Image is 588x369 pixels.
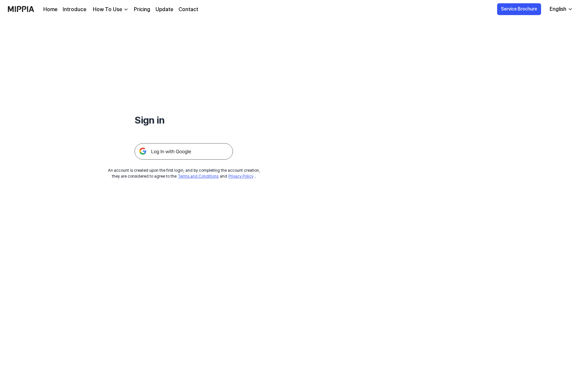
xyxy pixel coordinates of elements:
h1: Sign in [135,113,233,127]
a: Pricing [134,6,150,13]
img: 구글 로그인 버튼 [135,143,233,160]
a: Introduce [63,6,86,13]
div: How To Use [92,6,123,13]
img: down [123,7,129,12]
div: English [548,5,568,13]
a: Contact [178,6,198,13]
button: Service Brochure [497,3,541,15]
a: Home [43,6,57,13]
button: How To Use [92,6,129,13]
a: Terms and Conditions [178,174,219,179]
a: Update [156,6,173,13]
div: An account is created upon the first login, and by completing the account creation, they are cons... [108,167,260,179]
a: Privacy Policy [228,174,253,179]
button: English [544,3,577,16]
